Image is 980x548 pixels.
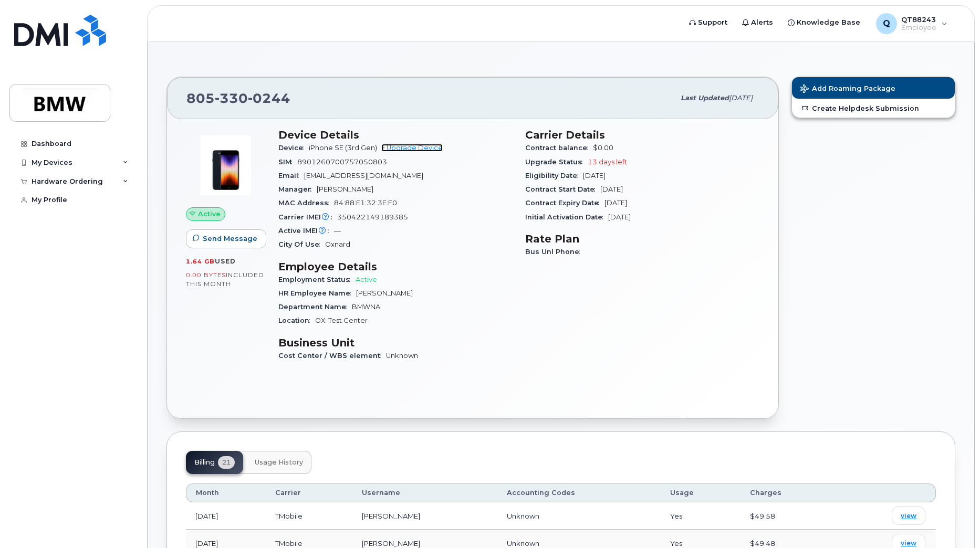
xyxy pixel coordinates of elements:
[356,289,413,297] span: [PERSON_NAME]
[604,199,627,207] span: [DATE]
[352,483,497,502] th: Username
[934,502,972,540] iframe: Messenger Launcher
[525,158,588,166] span: Upgrade Status
[186,271,226,279] span: 0.00 Bytes
[266,502,352,530] td: TMobile
[278,352,386,360] span: Cost Center / WBS element
[194,134,257,197] img: image20231002-3703462-1angbar.jpeg
[278,276,356,283] span: Employment Status
[792,77,955,99] button: Add Roaming Package
[337,213,408,221] span: 350422149189385
[278,240,325,248] span: City Of Use
[278,260,513,273] h3: Employee Details
[507,512,539,520] span: Unknown
[352,502,497,530] td: [PERSON_NAME]
[525,233,759,245] h3: Rate Plan
[297,158,387,166] span: 8901260700757050803
[278,303,352,311] span: Department Name
[325,240,350,248] span: Oxnard
[186,258,215,265] span: 1.64 GB
[278,199,334,207] span: MAC Address
[215,90,248,106] span: 330
[334,199,397,207] span: 84:88:E1:32:3E:F0
[600,185,623,193] span: [DATE]
[661,483,741,502] th: Usage
[661,502,741,530] td: Yes
[583,172,606,180] span: [DATE]
[525,172,583,180] span: Eligibility Date
[334,227,341,235] span: —
[278,336,513,349] h3: Business Unit
[497,483,661,502] th: Accounting Codes
[278,144,309,152] span: Device
[352,303,380,311] span: BMWNA
[278,129,513,141] h3: Device Details
[186,502,266,530] td: [DATE]
[608,213,631,221] span: [DATE]
[901,511,916,521] span: view
[525,199,604,207] span: Contract Expiry Date
[356,276,377,283] span: Active
[386,352,418,360] span: Unknown
[525,213,608,221] span: Initial Activation Date
[681,94,729,102] span: Last updated
[304,172,423,180] span: [EMAIL_ADDRESS][DOMAIN_NAME]
[525,248,585,256] span: Bus Unl Phone
[741,483,835,502] th: Charges
[588,158,627,166] span: 13 days left
[198,209,221,219] span: Active
[186,483,266,502] th: Month
[315,317,368,324] span: OX: Test Center
[525,144,593,152] span: Contract balance
[892,507,925,525] a: view
[792,99,955,118] a: Create Helpdesk Submission
[507,539,539,547] span: Unknown
[186,90,290,106] span: 805
[278,289,356,297] span: HR Employee Name
[750,511,826,521] div: $49.58
[255,458,303,467] span: Usage History
[381,144,443,152] a: + Upgrade Device
[309,144,377,152] span: iPhone SE (3rd Gen)
[525,129,759,141] h3: Carrier Details
[525,185,600,193] span: Contract Start Date
[203,234,257,244] span: Send Message
[317,185,373,193] span: [PERSON_NAME]
[278,172,304,180] span: Email
[800,85,895,94] span: Add Roaming Package
[278,227,334,235] span: Active IMEI
[215,257,236,265] span: used
[278,213,337,221] span: Carrier IMEI
[278,317,315,324] span: Location
[186,229,266,248] button: Send Message
[278,158,297,166] span: SIM
[901,539,916,548] span: view
[266,483,352,502] th: Carrier
[248,90,290,106] span: 0244
[593,144,613,152] span: $0.00
[729,94,753,102] span: [DATE]
[278,185,317,193] span: Manager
